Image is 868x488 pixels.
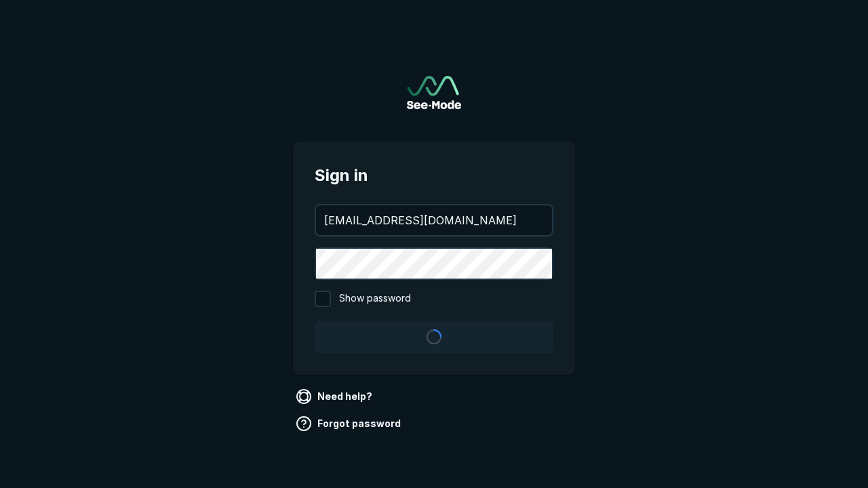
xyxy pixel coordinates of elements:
img: See-Mode Logo [407,76,461,109]
a: Forgot password [293,413,406,434]
a: Go to sign in [407,76,461,109]
a: Need help? [293,386,378,407]
span: Show password [339,291,411,307]
input: your@email.com [316,205,552,235]
span: Sign in [315,163,553,188]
